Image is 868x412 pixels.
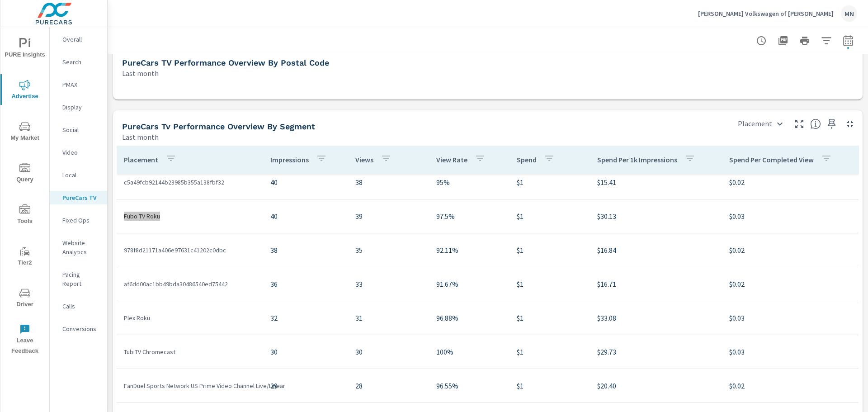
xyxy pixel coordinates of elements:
[597,279,715,289] p: $16.71
[122,58,329,67] h5: PureCars TV Performance Overview By Postal Code
[50,146,107,159] div: Video
[436,177,502,188] p: 95%
[50,100,107,114] div: Display
[597,211,715,222] p: $30.13
[50,213,107,227] div: Fixed Ops
[436,346,502,357] p: 100%
[270,380,341,391] p: 29
[774,32,792,50] button: "Export Report to PDF"
[810,118,821,129] span: This is a summary of PureCars TV performance by various segments. Use the dropdown in the top rig...
[270,177,341,188] p: 40
[517,313,583,323] p: $1
[62,270,100,288] p: Pacing Report
[3,163,47,185] span: Query
[355,313,421,323] p: 31
[50,168,107,182] div: Local
[270,313,341,323] p: 32
[50,123,107,137] div: Social
[517,177,583,188] p: $1
[436,279,502,289] p: 91.67%
[355,245,421,256] p: 35
[698,9,834,18] p: [PERSON_NAME] Volkswagen of [PERSON_NAME]
[597,245,715,256] p: $16.84
[729,245,851,256] p: $0.02
[62,302,100,311] p: Calls
[517,211,583,222] p: $1
[50,236,107,259] div: Website Analytics
[270,346,341,357] p: 30
[597,177,715,188] p: $15.41
[825,117,839,131] span: Save this to your personalized report
[50,268,107,290] div: Pacing Report
[50,33,107,46] div: Overall
[124,155,158,164] p: Placement
[3,324,47,356] span: Leave Feedback
[841,5,857,22] div: MN
[50,55,107,69] div: Search
[355,155,373,164] p: Views
[355,346,421,357] p: 30
[270,211,341,222] p: 40
[436,211,502,222] p: 97.5%
[817,32,835,50] button: Apply Filters
[729,279,851,289] p: $0.02
[729,155,814,164] p: Spend Per Completed View
[50,299,107,313] div: Calls
[729,380,851,391] p: $0.02
[355,279,421,289] p: 33
[355,211,421,222] p: 39
[62,80,100,89] p: PMAX
[597,346,715,357] p: $29.73
[270,155,309,164] p: Impressions
[62,148,100,157] p: Video
[732,116,788,132] div: Placement
[436,245,502,256] p: 92.11%
[843,117,857,131] button: Minimize Widget
[3,246,47,268] span: Tier2
[124,212,256,221] p: Fubo TV Roku
[62,238,100,256] p: Website Analytics
[50,78,107,91] div: PMAX
[796,32,814,50] button: Print Report
[597,380,715,391] p: $20.40
[729,211,851,222] p: $0.03
[124,178,256,187] p: c5a49fcb92144b23985b355a138fbf32
[62,216,100,225] p: Fixed Ops
[62,103,100,112] p: Display
[355,380,421,391] p: 28
[355,177,421,188] p: 38
[62,193,100,202] p: PureCars TV
[3,204,47,227] span: Tools
[122,68,159,79] p: Last month
[124,279,256,289] p: af6dd00ac1bb49bda30486540ed75442
[517,279,583,289] p: $1
[3,288,47,310] span: Driver
[436,155,467,164] p: View Rate
[124,246,256,255] p: 978f8d21171a406e97631c41202c0dbc
[3,80,47,102] span: Advertise
[517,346,583,357] p: $1
[122,122,315,131] h5: PureCars Tv Performance Overview By Segment
[270,279,341,289] p: 36
[729,346,851,357] p: $0.03
[124,347,256,356] p: TubiTV Chromecast
[729,177,851,188] p: $0.02
[62,35,100,44] p: Overall
[3,121,47,143] span: My Market
[517,155,537,164] p: Spend
[597,155,677,164] p: Spend Per 1k Impressions
[62,125,100,134] p: Social
[517,245,583,256] p: $1
[729,313,851,323] p: $0.03
[122,132,159,142] p: Last month
[597,313,715,323] p: $33.08
[270,245,341,256] p: 38
[124,381,256,390] p: FanDuel Sports Network US Prime Video Channel Live/Linear
[3,38,47,60] span: PURE Insights
[0,27,49,360] div: nav menu
[50,322,107,336] div: Conversions
[62,57,100,66] p: Search
[839,32,857,50] button: Select Date Range
[62,324,100,333] p: Conversions
[124,313,256,322] p: Plex Roku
